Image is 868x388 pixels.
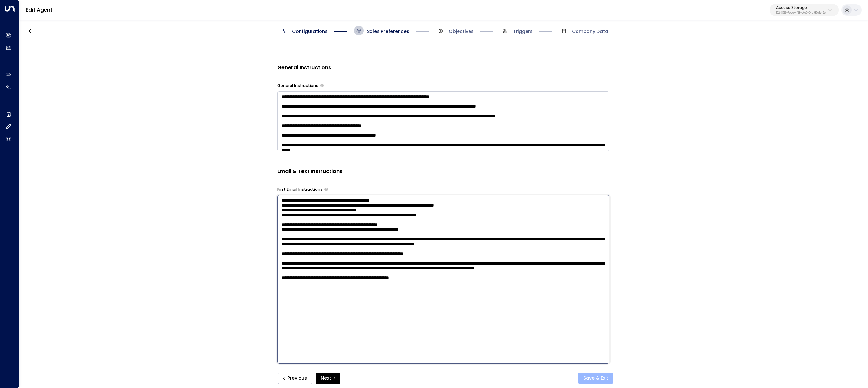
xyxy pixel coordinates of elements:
[277,168,609,177] h3: Email & Text Instructions
[320,84,324,87] button: Provide any specific instructions you want the agent to follow when responding to leads. This app...
[277,64,609,73] h3: General Instructions
[776,6,826,10] p: Access Storage
[26,6,53,14] a: Edit Agent
[367,28,409,34] span: Sales Preferences
[277,83,318,89] label: General Instructions
[572,28,608,34] span: Company Data
[292,28,328,34] span: Configurations
[277,187,322,192] label: First Email Instructions
[578,373,613,384] button: Save & Exit
[770,4,839,16] button: Access Storage17248963-7bae-4f68-a6e0-04e589c1c15e
[316,373,340,384] button: Next
[513,28,533,34] span: Triggers
[776,12,826,14] p: 17248963-7bae-4f68-a6e0-04e589c1c15e
[324,188,328,191] button: Specify instructions for the agent's first email only, such as introductory content, special offe...
[278,373,312,384] button: Previous
[449,28,474,34] span: Objectives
